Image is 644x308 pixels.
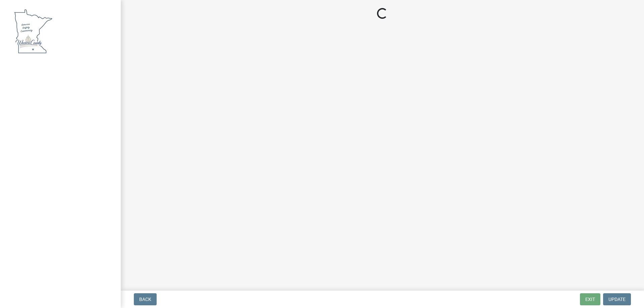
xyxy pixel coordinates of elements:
img: Waseca County, Minnesota [13,7,53,55]
span: Update [608,297,626,302]
button: Update [603,293,631,305]
span: Back [139,297,151,302]
button: Exit [580,293,600,305]
button: Back [134,293,157,305]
